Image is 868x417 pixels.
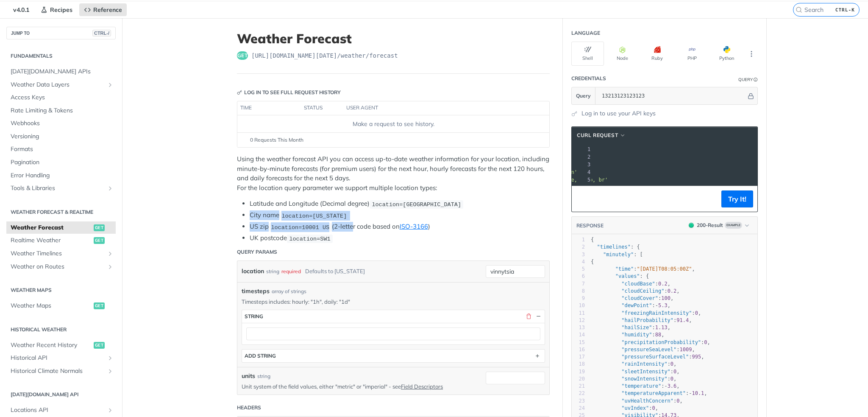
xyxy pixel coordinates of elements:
span: "pressureSeaLevel" [621,347,676,353]
span: cURL Request [577,132,618,139]
a: Error Handling [6,169,116,182]
div: 6 [572,273,585,280]
button: Show subpages for Weather Timelines [107,250,114,257]
div: 5 [572,266,585,273]
span: 0.2 [668,288,677,294]
span: 3.6 [668,383,677,389]
a: Rate Limiting & Tokens [6,104,116,117]
span: "time" [615,266,634,272]
span: "timelines" [597,244,630,250]
h1: Weather Forecast [237,31,550,46]
p: Timesteps includes: hourly: "1h", daily: "1d" [242,298,545,305]
a: [DATE][DOMAIN_NAME] APIs [6,65,116,78]
button: Python [710,42,743,66]
span: Weather Recent History [11,341,92,350]
span: : , [591,295,673,301]
span: "values" [615,273,640,279]
div: 8 [572,288,585,295]
label: units [242,372,255,381]
span: Formats [11,145,114,154]
span: "humidity" [621,332,652,338]
button: 200200-ResultExample [684,221,753,229]
div: 11 [572,310,585,317]
button: Node [606,42,639,66]
span: Query [576,92,591,100]
div: ADD string [245,353,276,359]
th: time [237,101,301,115]
button: Query [572,87,595,104]
a: Weather on RoutesShow subpages for Weather on Routes [6,260,116,273]
span: 10.1 [692,390,704,396]
span: 0 [695,310,698,316]
span: : , [591,317,692,323]
span: Locations API [11,406,105,414]
span: "hailSize" [621,325,652,330]
a: Weather Data LayersShow subpages for Weather Data Layers [6,78,116,91]
div: 4 [577,168,592,176]
div: 21 [572,383,585,390]
span: Tools & Libraries [11,184,105,193]
span: get [94,224,105,231]
span: Example [725,222,742,229]
a: Reference [79,3,127,16]
button: Hide [746,92,755,100]
span: Access Keys [11,93,114,102]
svg: Key [237,90,242,95]
a: Weather Recent Historyget [6,339,116,352]
span: "hailProbability" [621,317,673,323]
i: Information [754,78,758,82]
span: : , [591,354,704,360]
th: status [301,101,343,115]
div: 13 [572,324,585,331]
div: array of strings [272,288,306,295]
span: Weather Data Layers [11,81,105,89]
div: 1 [577,146,592,153]
button: Shell [571,42,604,66]
div: string [266,265,279,277]
span: 995 [692,354,701,360]
span: Weather Timelines [11,249,105,258]
span: : , [591,347,695,353]
button: Show subpages for Locations API [107,407,114,414]
span: Versioning [11,132,114,141]
span: Historical Climate Normals [11,367,105,375]
a: Weather TimelinesShow subpages for Weather Timelines [6,247,116,260]
span: 0 [704,339,707,345]
p: Unit system of the field values, either "metric" or "imperial" - see [242,383,473,390]
li: Latitude and Longitude (Decimal degree) [250,199,550,209]
a: Weather Mapsget [6,299,116,312]
span: : , [591,325,670,330]
a: Access Keys [6,91,116,104]
span: https://api.tomorrow.io/v4/weather/forecast [251,51,398,60]
div: 22 [572,390,585,397]
span: "uvHealthConcern" [621,398,673,404]
span: Weather Maps [11,302,92,310]
kbd: CTRL-K [833,6,857,14]
span: : , [591,332,665,338]
button: Try It! [721,190,753,207]
h2: [DATE][DOMAIN_NAME] API [6,391,116,398]
span: 1009 [680,347,692,353]
div: 1 [572,236,585,243]
span: : , [591,405,658,411]
button: Show subpages for Tools & Libraries [107,185,114,192]
span: : , [591,390,707,396]
span: Historical API [11,354,105,362]
span: : , [591,310,701,316]
button: Delete [525,313,532,320]
span: CTRL-/ [92,30,111,36]
span: Realtime Weather [11,236,92,245]
span: get [94,302,105,309]
div: string [257,372,270,380]
span: Pagination [11,158,114,167]
a: Pagination [6,156,116,169]
div: 200 - Result [697,221,723,229]
button: PHP [676,42,708,66]
div: Defaults to [US_STATE] [305,265,365,277]
span: "temperature" [621,383,661,389]
span: "cloudCeiling" [621,288,664,294]
button: JUMP TOCTRL-/ [6,27,116,39]
div: required [281,265,301,277]
div: Make a request to see history. [241,120,546,129]
div: 7 [572,280,585,288]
